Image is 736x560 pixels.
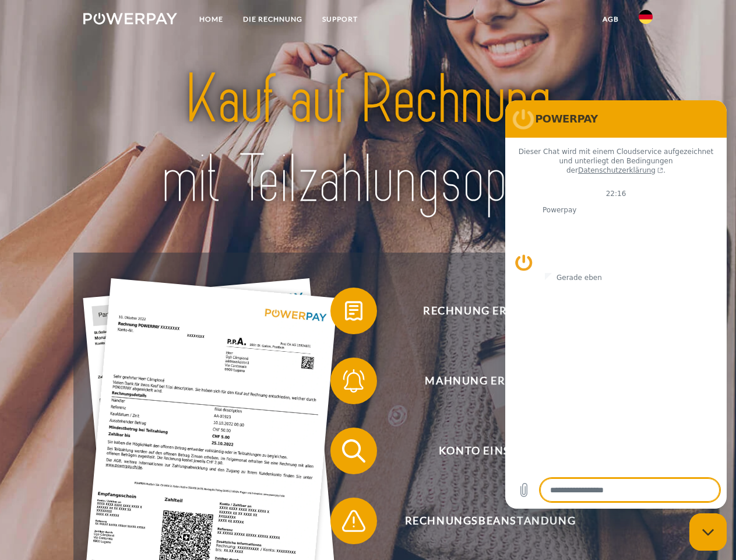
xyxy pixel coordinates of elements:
[330,498,633,544] button: Rechnungsbeanstandung
[689,513,727,551] iframe: Schaltfläche zum Öffnen des Messaging-Fensters; Konversation läuft
[347,428,633,474] span: Konto einsehen
[347,498,633,544] span: Rechnungsbeanstandung
[330,428,633,474] button: Konto einsehen
[339,296,368,325] img: qb_bill.svg
[347,358,633,404] span: Mahnung erhalten?
[189,9,233,30] a: Home
[111,56,625,223] img: title-powerpay_de.svg
[639,10,653,24] img: de
[593,9,629,30] a: agb
[347,288,633,334] span: Rechnung erhalten?
[312,9,368,30] a: SUPPORT
[330,288,633,334] button: Rechnung erhalten?
[339,436,368,466] img: qb_search.svg
[505,100,727,509] iframe: Messaging-Fenster
[330,358,633,404] button: Mahnung erhalten?
[339,506,368,535] img: qb_warning.svg
[83,13,177,24] img: logo-powerpay-white.svg
[339,366,368,395] img: qb_bell.svg
[233,9,312,30] a: DIE RECHNUNG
